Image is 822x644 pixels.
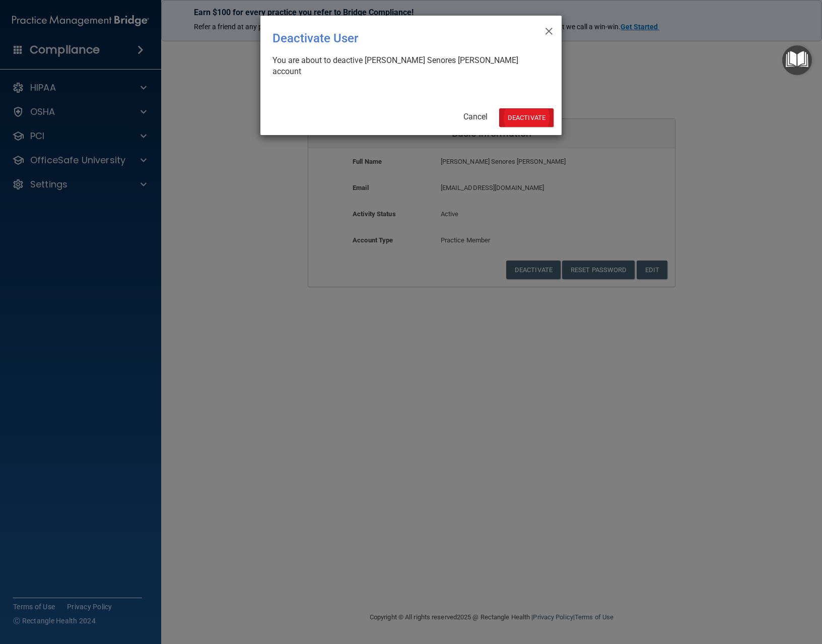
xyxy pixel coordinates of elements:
div: Deactivate User [272,24,508,53]
button: Open Resource Center [782,45,812,75]
span: × [544,20,554,40]
div: You are about to deactive [PERSON_NAME] Senores [PERSON_NAME] account [272,55,541,77]
button: Deactivate [499,108,554,127]
a: Cancel [463,112,488,121]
